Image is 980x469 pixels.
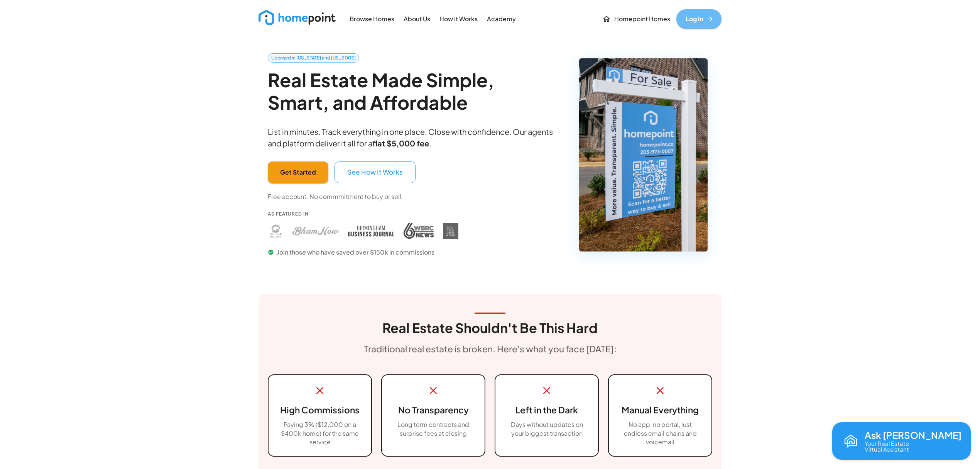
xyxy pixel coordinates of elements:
p: How it Works [439,15,478,24]
h6: Traditional real estate is broken. Here's what you face [DATE]: [364,342,617,356]
a: Academy [484,10,519,27]
h6: Left in the Dark [505,403,589,417]
p: Homepoint Homes [614,15,670,24]
p: Browse Homes [350,15,394,24]
a: Log In [676,9,721,29]
p: Join those who have saved over $150k in commissions [268,248,458,257]
h6: No Transparency [391,403,475,417]
a: Homepoint Homes [599,9,673,29]
button: Get Started [268,161,328,183]
a: Licensed in [US_STATE] and [US_STATE] [268,53,359,63]
p: Academy [487,15,516,24]
img: Bham Now press coverage - Homepoint featured in Bham Now [292,223,339,239]
img: Reva [841,432,860,450]
span: Licensed in [US_STATE] and [US_STATE] [268,54,359,61]
h3: Real Estate Shouldn't Be This Hard [382,320,598,336]
button: See How It Works [335,161,416,183]
p: Ask [PERSON_NAME] [865,430,961,440]
a: About Us [400,10,433,27]
img: new_logo_light.png [259,10,336,25]
h6: Manual Everything [618,403,702,417]
img: Homepoint real estate for sale sign - Licensed brokerage in Alabama and Tennessee [579,58,708,251]
img: Huntsville Blast press coverage - Homepoint featured in Huntsville Blast [268,223,283,239]
p: Paying 3% ($12,000 on a $400k home) for the same service [278,420,362,447]
button: Open chat with Reva [832,422,971,460]
p: About Us [404,15,430,24]
a: How it Works [436,10,481,27]
img: Birmingham Business Journal press coverage - Homepoint featured in Birmingham Business Journal [348,223,394,239]
b: flat $5,000 fee [372,138,429,148]
a: Browse Homes [346,10,397,27]
h2: Real Estate Made Simple, Smart, and Affordable [268,69,559,113]
p: Your Real Estate Virtual Assistant [865,440,909,452]
h6: High Commissions [278,403,362,417]
p: Days without updates on your biggest transaction [505,420,589,438]
p: No app, no portal, just endless email chains and voicemail [618,420,702,447]
img: DIY Homebuyers Academy press coverage - Homepoint featured in DIY Homebuyers Academy [443,223,458,239]
p: Long term contracts and surprise fees at closing [391,420,475,438]
p: List in minutes. Track everything in one place. Close with confidence. Our agents and platform de... [268,126,559,149]
p: Free account. No commmitment to buy or sell. [268,192,403,201]
img: WBRC press coverage - Homepoint featured in WBRC [404,223,434,239]
p: As Featured In [268,211,458,217]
